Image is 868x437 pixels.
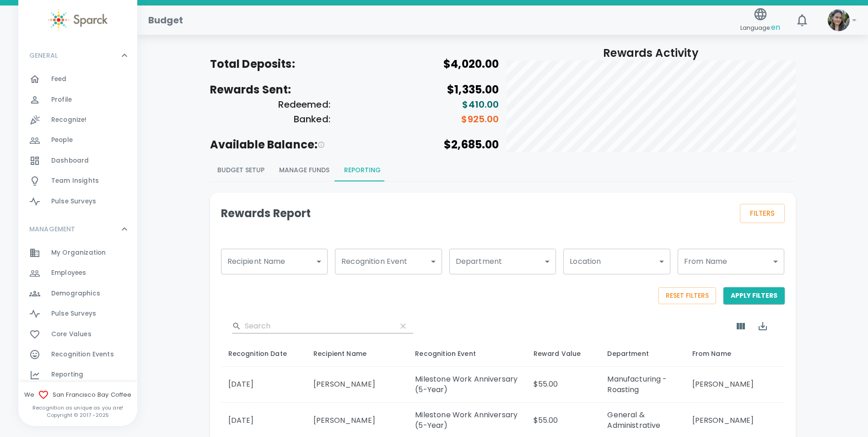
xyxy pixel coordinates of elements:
[210,97,330,112] h6: Redeemed:
[740,204,785,223] button: Filters
[210,57,355,71] h5: Total Deposits:
[526,366,600,403] td: $55.00
[730,315,752,337] button: Show Columns
[18,324,137,344] a: Core Values
[18,344,137,365] a: Recognition Events
[51,156,89,165] span: Dashboard
[828,9,850,31] img: Picture of Mackenzie
[771,22,780,33] span: en
[18,284,137,304] a: Demographics
[723,287,785,304] button: Apply Filters
[408,366,526,403] td: Milestone Work Anniversary (5-Year)
[51,176,99,186] span: Team Insights
[355,82,499,97] h5: $1,335.00
[210,112,330,126] h6: Banked:
[232,322,241,331] svg: Search
[29,51,58,60] p: GENERAL
[18,404,137,411] p: Recognition as unique as you are!
[607,348,677,359] div: Department
[51,309,96,318] span: Pulse Surveys
[313,348,400,359] div: Recipient Name
[18,90,137,110] a: Profile
[658,287,716,304] button: Reset Filters
[18,191,137,212] a: Pulse Surveys
[221,366,306,403] td: [DATE]
[18,304,137,324] a: Pulse Surveys
[228,348,299,359] div: Recognition Date
[148,13,183,27] h1: Budget
[210,159,796,181] div: Budgeting page report
[51,75,67,84] span: Feed
[29,224,75,234] p: MANAGEMENT
[272,159,337,181] button: Manage Funds
[51,330,92,339] span: Core Values
[507,46,796,60] h5: Rewards Activity
[51,370,83,379] span: Reporting
[685,366,785,403] td: [PERSON_NAME]
[415,348,518,359] div: Recognition Event
[48,9,108,31] img: Sparck logo
[51,248,106,257] span: My Organization
[51,115,87,125] span: Recognize!
[51,197,96,206] span: Pulse Surveys
[355,57,499,71] h5: $4,020.00
[51,268,86,278] span: Employees
[210,82,355,97] h5: Rewards Sent:
[51,95,72,104] span: Profile
[355,137,499,152] h5: $2,685.00
[18,365,137,385] a: Reporting
[318,141,325,148] svg: This is the estimated balance based on the scenario planning and what you have currently deposite...
[245,319,389,333] input: Search
[51,350,114,359] span: Recognition Events
[18,69,137,89] a: Feed
[51,289,100,298] span: Demographics
[18,243,137,263] a: My Organization
[600,366,685,403] td: Manufacturing - Roasting
[18,151,137,171] a: Dashboard
[221,206,736,221] h4: Rewards Report
[210,137,355,152] h5: Available Balance:
[740,22,780,34] span: Language:
[737,4,784,37] button: Language:en
[306,366,408,403] td: [PERSON_NAME]
[18,69,137,215] div: GENERAL
[337,159,388,181] button: Reporting
[51,136,73,145] span: People
[18,42,137,69] div: GENERAL
[330,97,499,112] h6: $410.00
[18,9,137,31] a: Sparck logo
[330,112,499,126] h6: $925.00
[752,315,774,337] button: Export
[18,263,137,283] a: Employees
[534,348,593,359] div: Reward Value
[18,130,137,150] a: People
[18,389,137,400] span: We San Francisco Bay Coffee
[18,110,137,130] a: Recognize!
[18,215,137,243] div: MANAGEMENT
[210,159,272,181] button: Budget Setup
[18,171,137,191] a: Team Insights
[692,348,777,359] div: From Name
[18,411,137,419] p: Copyright © 2017 - 2025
